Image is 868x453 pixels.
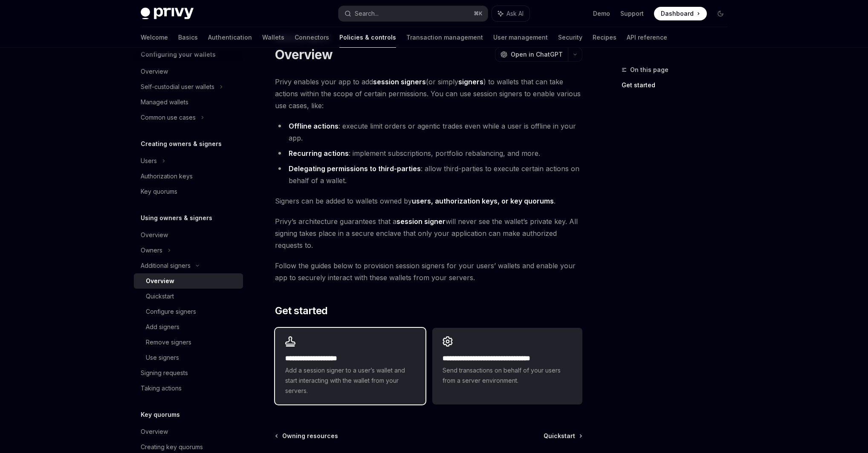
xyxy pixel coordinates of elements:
div: Managed wallets [141,97,188,107]
a: Use signers [134,350,243,365]
a: Recipes [593,27,616,48]
a: Transaction management [406,27,483,48]
div: Overview [146,276,174,286]
a: Welcome [141,27,168,48]
span: Quickstart [544,432,575,440]
span: Signers can be added to wallets owned by . [275,195,582,207]
strong: Offline actions [289,122,339,130]
li: : implement subscriptions, portfolio rebalancing, and more. [275,147,582,159]
a: Dashboard [654,7,707,20]
div: Overview [141,230,168,240]
div: Use signers [146,353,179,363]
span: Open in ChatGPT [511,50,563,59]
span: ⌘ K [474,10,483,17]
a: Add signers [134,319,243,335]
button: Open in ChatGPT [495,47,568,62]
strong: Delegating permissions to third-parties [289,164,421,173]
a: Connectors [295,27,329,48]
a: Quickstart [544,432,582,440]
div: Add signers [146,322,179,332]
div: Self-custodial user wallets [141,82,214,92]
a: Support [620,9,644,18]
button: Toggle dark mode [714,7,727,20]
a: Taking actions [134,381,243,396]
div: Key quorums [141,186,177,197]
span: Privy’s architecture guarantees that a will never see the wallet’s private key. All signing takes... [275,215,582,251]
div: Common use cases [141,112,196,123]
a: Configure signers [134,304,243,319]
span: On this page [630,65,668,75]
a: Remove signers [134,335,243,350]
a: Get started [622,78,734,92]
a: Security [558,27,582,48]
a: **** **** **** *****Add a session signer to a user’s wallet and start interacting with the wallet... [275,328,425,404]
span: Get started [275,304,327,318]
div: Creating key quorums [141,442,203,452]
h5: Key quorums [141,410,180,420]
li: : execute limit orders or agentic trades even while a user is offline in your app. [275,120,582,144]
span: Owning resources [282,432,338,440]
a: Authorization keys [134,169,243,184]
strong: Recurring actions [289,149,349,158]
div: Additional signers [141,261,191,271]
a: Authentication [208,27,252,48]
span: Privy enables your app to add (or simply ) to wallets that can take actions within the scope of c... [275,76,582,112]
div: Overview [141,427,168,437]
div: Configure signers [146,307,196,317]
button: Ask AI [492,6,529,21]
a: Quickstart [134,289,243,304]
a: Owning resources [276,432,338,440]
span: Dashboard [661,9,694,18]
div: Taking actions [141,383,182,393]
strong: session signers [373,77,426,86]
img: dark logo [141,8,194,20]
div: Users [141,156,157,166]
button: Search...⌘K [339,6,488,21]
a: Demo [593,9,610,18]
div: Remove signers [146,337,191,347]
a: Overview [134,64,243,79]
h5: Creating owners & signers [141,139,222,149]
a: Basics [178,27,198,48]
a: Overview [134,273,243,289]
a: Policies & controls [339,27,396,48]
h5: Using owners & signers [141,213,212,223]
a: Wallets [262,27,284,48]
span: Ask AI [506,9,524,18]
div: Owners [141,245,162,255]
a: API reference [627,27,667,48]
a: Key quorums [134,184,243,199]
a: Managed wallets [134,95,243,110]
span: Follow the guides below to provision session signers for your users’ wallets and enable your app ... [275,260,582,284]
div: Search... [355,9,379,19]
h1: Overview [275,47,333,62]
a: User management [493,27,548,48]
div: Authorization keys [141,171,193,181]
strong: session signer [396,217,446,226]
a: Overview [134,424,243,439]
a: users, authorization keys, or key quorums [412,197,554,206]
a: Overview [134,227,243,243]
li: : allow third-parties to execute certain actions on behalf of a wallet. [275,163,582,186]
div: Quickstart [146,291,174,301]
strong: signers [458,77,483,86]
a: Signing requests [134,365,243,381]
span: Add a session signer to a user’s wallet and start interacting with the wallet from your servers. [285,365,415,396]
span: Send transactions on behalf of your users from a server environment. [443,365,572,386]
div: Overview [141,66,168,77]
div: Signing requests [141,368,188,378]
